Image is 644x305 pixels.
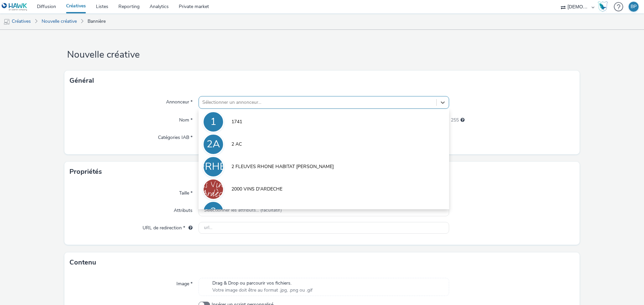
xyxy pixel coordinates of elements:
span: 2 FLEUVES RHONE HABITAT [PERSON_NAME] [231,163,334,170]
a: Bannière [84,13,109,29]
h3: Général [69,76,94,86]
h3: Contenu [69,257,96,268]
span: 255 [451,117,459,124]
label: Nom * [176,114,195,124]
span: Sélectionner les attributs... (facultatif) [204,208,282,213]
h1: Nouvelle créative [64,49,580,61]
img: Hawk Academy [598,1,608,12]
a: Nouvelle créative [38,13,80,29]
label: Taille * [176,187,195,197]
div: 255 caractères maximum [461,117,465,124]
div: L'URL de redirection sera utilisée comme URL de validation avec certains SSP et ce sera l'URL de ... [185,225,193,231]
a: Hawk Academy [598,1,610,12]
span: 2000 VINS D'ARDECHE [231,186,282,193]
label: Catégories IAB * [155,132,195,141]
img: mobile [3,18,10,25]
span: 320x480_artisanat [231,208,271,215]
span: Drag & Drop ou parcourir vos fichiers. [212,280,313,287]
div: BP [631,2,637,12]
span: 2 AC [231,141,242,148]
label: Image * [174,278,195,287]
span: 1741 [231,119,242,125]
div: 3 [210,202,216,221]
div: 2FRHBV [193,157,233,176]
h3: Propriétés [69,167,102,177]
span: Votre image doit être au format .jpg, .png ou .gif [212,287,313,294]
div: 1 [210,112,216,131]
img: 2000 VINS D'ARDECHE [204,179,223,199]
label: Attributs [171,205,195,214]
div: 2A [207,135,220,154]
input: url... [199,222,449,234]
label: URL de redirection * [140,222,195,231]
label: Annonceur * [163,96,195,105]
img: undefined Logo [2,3,28,11]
